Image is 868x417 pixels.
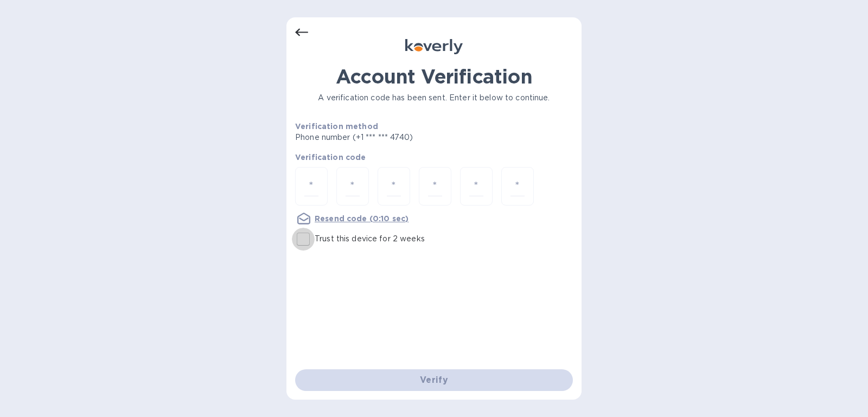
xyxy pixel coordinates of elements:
b: Verification method [295,122,378,131]
p: Trust this device for 2 weeks [315,233,425,245]
p: Phone number (+1 *** *** 4740) [295,132,496,143]
p: A verification code has been sent. Enter it below to continue. [295,92,573,104]
p: Verification code [295,152,573,163]
u: Resend code (0:10 sec) [315,214,409,223]
h1: Account Verification [295,65,573,88]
